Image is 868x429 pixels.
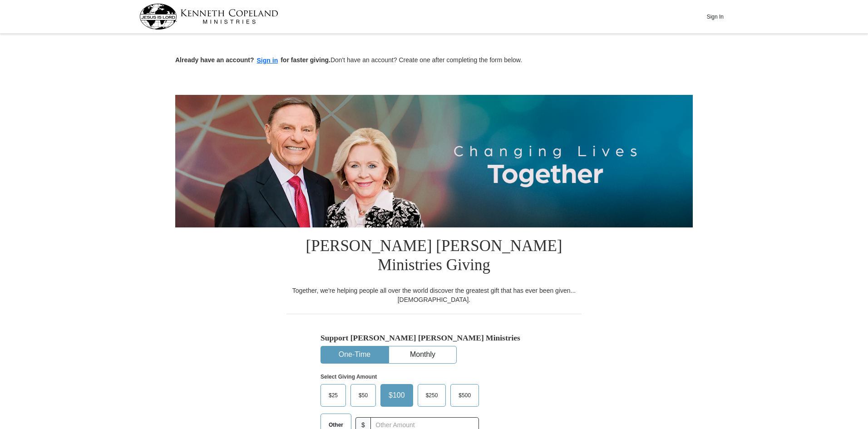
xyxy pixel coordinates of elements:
button: Monthly [389,346,456,363]
div: Together, we're helping people all over the world discover the greatest gift that has ever been g... [286,286,582,304]
span: $25 [324,389,342,402]
h1: [PERSON_NAME] [PERSON_NAME] Ministries Giving [286,227,582,286]
span: $50 [354,389,372,402]
button: One-Time [321,346,388,363]
p: Don't have an account? Create one after completing the form below. [175,55,693,66]
span: $100 [384,389,409,402]
button: Sign In [701,10,729,24]
span: $500 [454,389,475,402]
button: Sign in [254,55,281,66]
img: kcm-header-logo.svg [139,4,278,30]
strong: Already have an account? for faster giving. [175,56,330,64]
h5: Support [PERSON_NAME] [PERSON_NAME] Ministries [321,333,547,343]
span: $250 [421,389,443,402]
strong: Select Giving Amount [321,374,377,380]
